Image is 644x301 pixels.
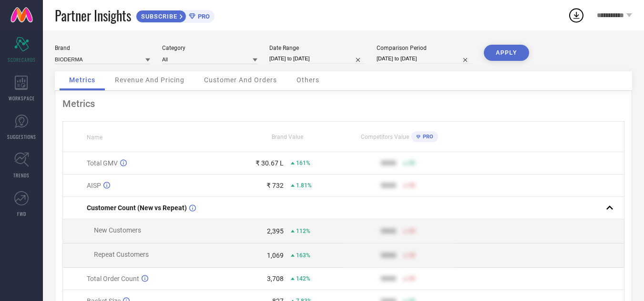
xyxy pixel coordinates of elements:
span: SCORECARDS [8,56,36,63]
div: Category [162,45,257,51]
span: Total Order Count [87,275,139,282]
span: Others [296,76,319,84]
span: 1.81% [296,182,312,189]
div: Brand [55,45,150,51]
div: Metrics [62,98,624,109]
div: 9999 [381,159,396,167]
span: 50 [409,228,415,234]
span: 163% [296,252,310,259]
span: TRENDS [13,172,30,179]
span: 50 [409,160,415,166]
div: 9999 [381,275,396,282]
span: PRO [195,13,210,20]
input: Select comparison period [377,54,472,64]
span: FWD [17,210,26,217]
div: 9999 [381,182,396,189]
span: SUBSCRIBE [136,13,180,20]
div: ₹ 30.67 L [256,159,284,167]
div: 9999 [381,252,396,259]
div: 9999 [381,227,396,235]
span: New Customers [94,226,141,234]
span: 50 [409,275,415,282]
span: Metrics [69,76,95,84]
span: 142% [296,275,310,282]
span: AISP [87,182,101,189]
span: Revenue And Pricing [115,76,184,84]
span: Total GMV [87,159,118,167]
span: WORKSPACE [9,95,35,102]
span: Repeat Customers [94,251,149,258]
span: 50 [409,252,415,259]
span: Customer And Orders [204,76,277,84]
div: 3,708 [267,275,284,282]
div: Comparison Period [377,45,472,51]
span: Brand Value [272,134,303,140]
span: Partner Insights [55,6,131,25]
div: Date Range [269,45,365,51]
span: Customer Count (New vs Repeat) [87,204,187,212]
div: ₹ 732 [266,182,284,189]
span: PRO [420,134,433,140]
div: Open download list [568,7,585,24]
button: APPLY [484,45,529,61]
span: 50 [409,182,415,189]
a: SUBSCRIBEPRO [136,8,215,23]
input: Select date range [269,54,365,64]
span: Name [87,134,102,141]
span: Competitors Value [361,134,409,140]
span: SUGGESTIONS [7,133,36,140]
span: 161% [296,160,310,166]
div: 2,395 [267,227,284,235]
div: 1,069 [267,252,284,259]
span: 112% [296,228,310,234]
